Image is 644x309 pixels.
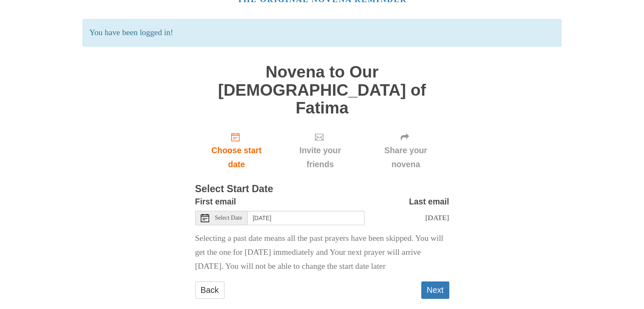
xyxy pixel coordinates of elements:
a: Back [195,281,224,299]
p: You have been logged in! [83,19,561,47]
button: Next [421,281,449,299]
span: Select Date [215,215,242,221]
label: First email [195,195,236,209]
span: Choose start date [204,143,270,171]
span: Share your novena [371,143,441,171]
a: Choose start date [195,125,278,176]
input: Use the arrow keys to pick a date [248,211,365,225]
span: [DATE] [425,213,449,222]
label: Last email [409,195,449,209]
h1: Novena to Our [DEMOGRAPHIC_DATA] of Fatima [195,63,449,117]
span: Invite your friends [286,143,354,171]
div: Click "Next" to confirm your start date first. [362,125,449,176]
p: Selecting a past date means all the past prayers have been skipped. You will get the one for [DAT... [195,232,449,273]
div: Click "Next" to confirm your start date first. [278,125,362,176]
h3: Select Start Date [195,184,449,195]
